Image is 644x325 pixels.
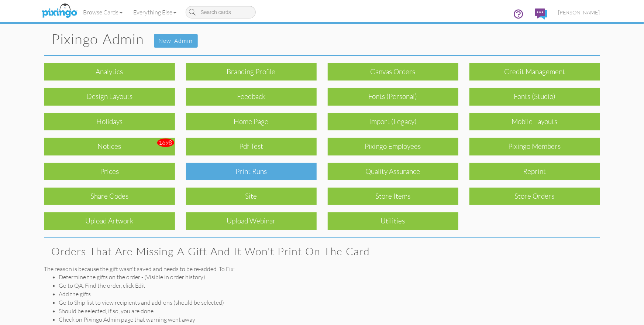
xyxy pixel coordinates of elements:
li: Check on Pixingo Admin page that warning went away [59,315,600,324]
input: Search cards [186,6,256,18]
div: Notices [44,138,175,155]
div: Canvas Orders [328,63,458,81]
div: Pixingo Employees [328,138,458,155]
li: Go to QA, Find the order, click Edit [59,281,600,290]
img: comments.svg [535,8,547,20]
div: Store Items [328,188,458,205]
a: Browse Cards [78,3,128,21]
div: The reason is because the gift wasn't saved and needs to be re-added. To Fix: [44,265,600,273]
div: Utilities [328,212,458,230]
div: Fonts (Personal) [328,88,458,105]
li: Go to Ship list to view recipients and add-ons (should be selected) [59,298,600,307]
div: Quality Assurance [328,163,458,180]
span: [PERSON_NAME] [558,9,600,16]
div: Pixingo Members [469,138,600,155]
div: Mobile layouts [469,113,600,130]
div: Upload Webinar [186,212,317,230]
a: New admin [154,34,198,48]
div: Branding profile [186,63,317,81]
div: Analytics [44,63,175,81]
div: Print Runs [186,163,317,180]
a: Everything Else [128,3,182,21]
h2: Orders that are missing a gift and it won't print on the card [52,246,593,257]
div: Upload Artwork [44,212,175,230]
div: Credit Management [469,63,600,81]
div: Home Page [186,113,317,130]
div: Pdf test [186,138,317,155]
li: Add the gifts [59,290,600,298]
li: Determine the gifts on the order - (Visible in order history) [59,273,600,281]
a: [PERSON_NAME] [553,3,606,22]
div: Share Codes [44,188,175,205]
div: Fonts (Studio) [469,88,600,105]
div: Store Orders [469,188,600,205]
div: Design Layouts [44,88,175,105]
div: reprint [469,163,600,180]
h1: Pixingo Admin - [52,31,600,48]
div: 1698 [157,138,174,147]
div: Feedback [186,88,317,105]
div: Prices [44,163,175,180]
li: Should be selected, if so, you are done. [59,307,600,315]
div: Import (legacy) [328,113,458,130]
div: Site [186,188,317,205]
div: Holidays [44,113,175,130]
img: pixingo logo [40,2,79,20]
